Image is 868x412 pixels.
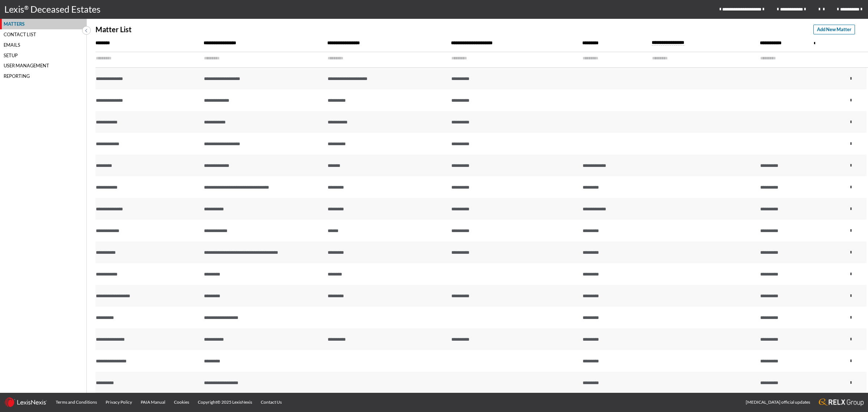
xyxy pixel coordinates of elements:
a: Copyright© 2025 LexisNexis [193,393,256,412]
p: Matter List [95,25,132,34]
a: Privacy Policy [101,393,136,412]
span: Add New Matter [817,26,851,33]
a: Cookies [170,393,193,412]
p: ® [24,4,30,16]
a: [MEDICAL_DATA] official updates [741,393,814,412]
img: RELX_logo.65c3eebe.png [819,399,864,406]
a: PAIA Manual [136,393,170,412]
a: Terms and Conditions [51,393,101,412]
button: Add New Matter [813,25,855,34]
img: LexisNexis_logo.0024414d.png [4,397,47,407]
a: Contact Us [256,393,286,412]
